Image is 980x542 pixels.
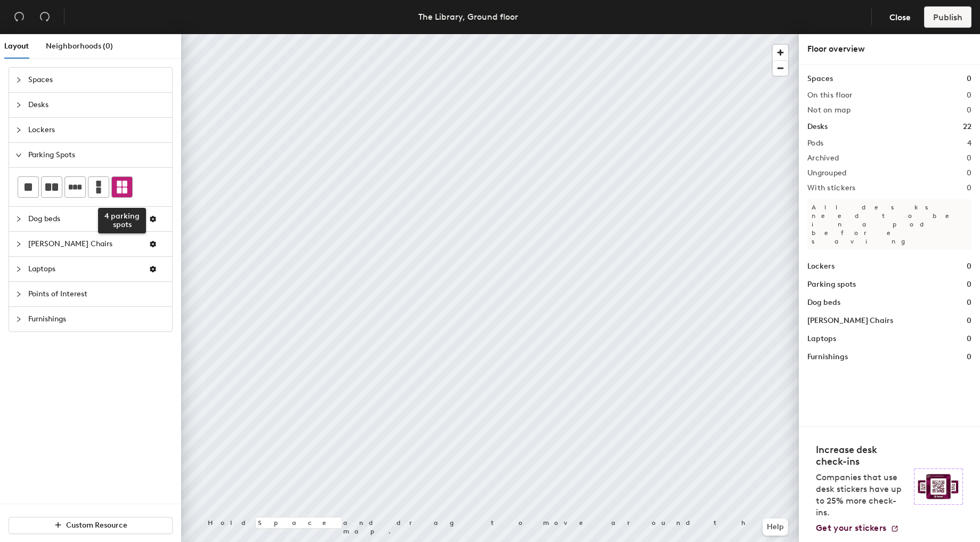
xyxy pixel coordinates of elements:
[967,154,971,163] h2: 0
[15,266,22,272] span: collapsed
[807,154,839,163] h2: Archived
[28,143,166,167] span: Parking Spots
[816,444,908,467] h4: Increase desk check-ins
[807,43,971,55] div: Floor overview
[28,307,166,331] span: Furnishings
[111,176,133,198] button: 4 parking spots
[967,139,971,148] h2: 4
[967,169,971,177] h2: 0
[807,106,851,115] h2: Not on map
[807,315,893,327] h1: [PERSON_NAME] Chairs
[15,127,22,133] span: collapsed
[967,91,971,100] h2: 0
[9,6,30,28] button: Undo (⌘ + Z)
[807,199,971,250] p: All desks need to be in a pod before saving
[807,297,840,309] h1: Dog beds
[28,207,140,231] span: Dog beds
[807,279,856,290] h1: Parking spots
[967,106,971,115] h2: 0
[807,184,856,192] h2: With stickers
[914,468,963,505] img: Sticker logo
[15,316,22,322] span: collapsed
[807,261,835,272] h1: Lockers
[15,152,22,158] span: expanded
[28,118,166,142] span: Lockers
[763,519,788,536] button: Help
[15,77,22,83] span: collapsed
[807,139,823,148] h2: Pods
[967,315,971,327] h1: 0
[807,73,833,85] h1: Spaces
[28,68,166,92] span: Spaces
[15,102,22,108] span: collapsed
[816,472,908,519] p: Companies that use desk stickers have up to 25% more check-ins.
[15,241,22,247] span: collapsed
[924,6,971,28] button: Publish
[28,232,140,256] span: [PERSON_NAME] Chairs
[967,333,971,345] h1: 0
[15,216,22,222] span: collapsed
[816,523,899,533] a: Get your stickers
[46,42,113,51] span: Neighborhoods (0)
[807,169,847,177] h2: Ungrouped
[807,91,853,100] h2: On this floor
[9,517,173,534] button: Custom Resource
[34,6,55,28] button: Redo (⌘ + ⇧ + Z)
[28,282,166,306] span: Points of Interest
[418,10,518,23] div: The Library, Ground floor
[967,184,971,192] h2: 0
[880,6,920,28] button: Close
[28,93,166,117] span: Desks
[967,351,971,363] h1: 0
[807,121,828,133] h1: Desks
[15,291,22,297] span: collapsed
[807,333,836,345] h1: Laptops
[66,521,127,530] span: Custom Resource
[4,42,29,51] span: Layout
[28,257,140,281] span: Laptops
[889,12,911,22] span: Close
[816,523,886,533] span: Get your stickers
[963,121,971,133] h1: 22
[967,261,971,272] h1: 0
[967,297,971,309] h1: 0
[807,351,848,363] h1: Furnishings
[967,279,971,290] h1: 0
[967,73,971,85] h1: 0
